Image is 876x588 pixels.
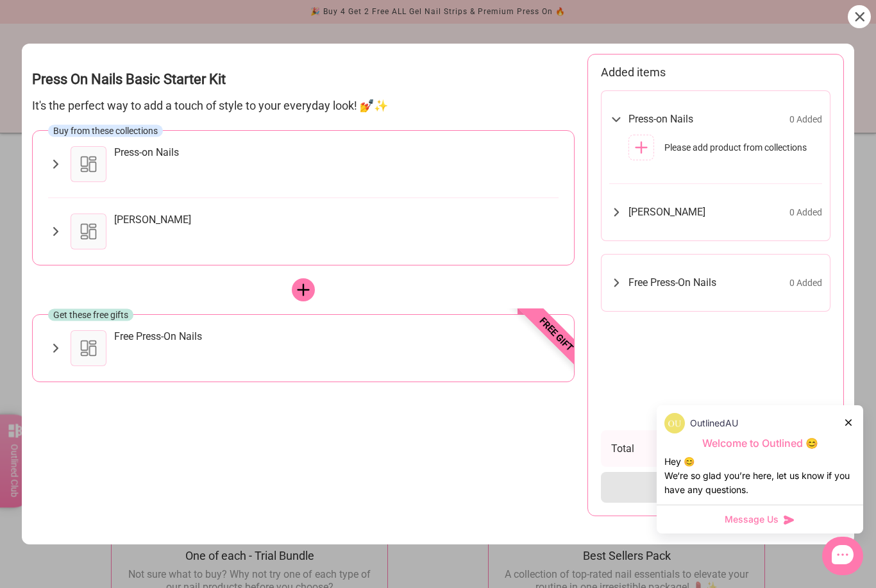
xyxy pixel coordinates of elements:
span: 0 Added [789,206,822,218]
span: Total [611,442,634,456]
div: Hey 😊 We‘re so glad you’re here, let us know if you have any questions. [664,455,855,497]
div: Press-on Nails [114,146,179,159]
h5: Added items [601,65,830,80]
p: OutlinedAU [690,416,738,430]
span: [PERSON_NAME] [628,206,705,219]
span: 0 Added [789,113,822,125]
div: [PERSON_NAME] [114,214,191,226]
div: Free Press-On Nails [114,330,202,343]
span: Free Press-On Nails [628,276,716,289]
span: Free gift [499,277,614,392]
p: It's the perfect way to add a touch of style to your everyday look! 💅✨ [32,99,575,112]
span: Please add product from collections [664,141,807,154]
span: 0 Added [789,277,822,289]
span: Get these free gifts [53,310,128,320]
span: Press-on Nails [628,113,693,126]
img: data:image/png;base64,iVBORw0KGgoAAAANSUhEUgAAACQAAAAkCAYAAADhAJiYAAAAAXNSR0IArs4c6QAAAERlWElmTU0... [664,413,685,433]
h3: Press On Nails Basic Starter Kit [32,68,575,91]
span: Message Us [725,513,779,526]
span: Buy from these collections [53,126,158,136]
p: Welcome to Outlined 😊 [664,437,855,450]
